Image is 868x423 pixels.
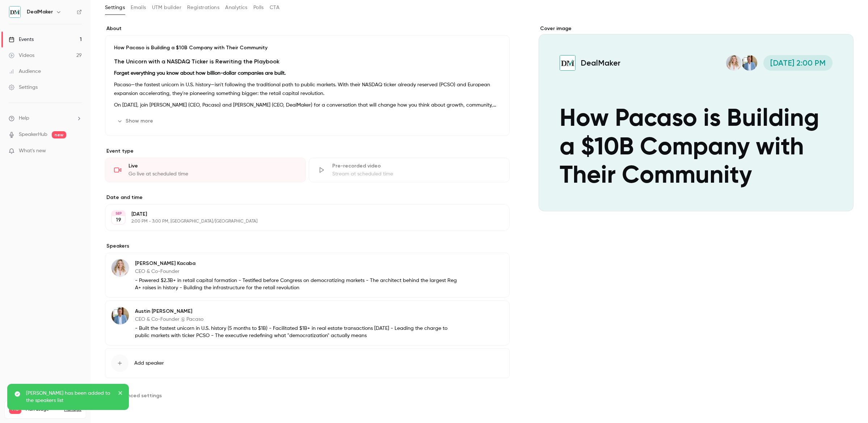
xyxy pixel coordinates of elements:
span: Help [19,115,29,122]
button: Add speaker [105,348,510,378]
strong: Forget everything you know about how billion-dollar companies are built. [114,71,286,76]
img: DealMaker [9,6,21,18]
div: Live [128,162,297,170]
li: help-dropdown-opener [9,115,82,122]
p: [DATE] [131,211,471,218]
button: CTA [270,2,279,13]
section: Cover image [539,25,854,211]
div: Austin AllisonAustin [PERSON_NAME]CEO & Co-Founder @ Pacaso- Built the fastest unicorn in U.S. hi... [105,300,510,345]
span: Advanced settings [115,392,162,399]
p: Event type [105,148,510,155]
p: [PERSON_NAME] has been added to the speakers list [26,390,113,404]
div: Rebecca Kacaba[PERSON_NAME] KacabaCEO & Co-Founder- Powered $2.3B+ in retail capital formation - ... [105,253,510,298]
div: Settings [9,84,38,91]
div: Pre-recorded videoStream at scheduled time [309,158,510,182]
div: Go live at scheduled time [128,170,297,178]
button: Polls [253,2,264,13]
p: How Pacaso is Building a $10B Company with Their Community [114,44,501,51]
p: CEO & Co-Founder @ Pacaso [135,316,463,323]
p: 2:00 PM - 3:00 PM, [GEOGRAPHIC_DATA]/[GEOGRAPHIC_DATA] [131,219,471,224]
section: Advanced settings [105,390,510,401]
button: Show more [114,115,157,127]
button: Advanced settings [105,390,166,401]
div: SEP [112,211,125,216]
span: What's new [19,147,46,155]
p: [PERSON_NAME] Kacaba [135,260,463,267]
img: Austin Allison [111,307,129,324]
button: Registrations [187,2,219,13]
strong: The Unicorn with a NASDAQ Ticker is Rewriting the Playbook [114,58,279,65]
a: SpeakerHub [19,131,47,138]
button: UTM builder [152,2,181,13]
div: Audience [9,68,41,75]
label: Cover image [539,25,854,32]
p: 19 [116,216,121,224]
button: Analytics [225,2,248,13]
div: LiveGo live at scheduled time [105,158,306,182]
button: Emails [131,2,146,13]
label: Speakers [105,242,510,250]
p: Pacaso—the fastest unicorn in U.S. history—isn't following the traditional path to public markets... [114,80,501,98]
p: - Built the fastest unicorn in U.S. history (5 months to $1B) - Facilitated $1B+ in real estate t... [135,325,463,339]
p: CEO & Co-Founder [135,268,463,275]
p: Austin [PERSON_NAME] [135,308,463,315]
span: Add speaker [134,360,164,367]
div: Videos [9,52,34,59]
h6: DealMaker [27,8,53,16]
label: About [105,25,510,32]
label: Date and time [105,194,510,201]
button: close [118,390,123,398]
span: new [52,131,66,138]
button: Settings [105,2,125,13]
p: - Powered $2.3B+ in retail capital formation - Testified before Congress on democratizing markets... [135,277,463,291]
div: Stream at scheduled time [332,170,501,178]
div: Pre-recorded video [332,162,501,170]
p: On [DATE], join [PERSON_NAME] (CEO, Pacaso) and [PERSON_NAME] (CEO, DealMaker) for a conversation... [114,101,501,109]
img: Rebecca Kacaba [111,259,129,277]
div: Events [9,36,34,43]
